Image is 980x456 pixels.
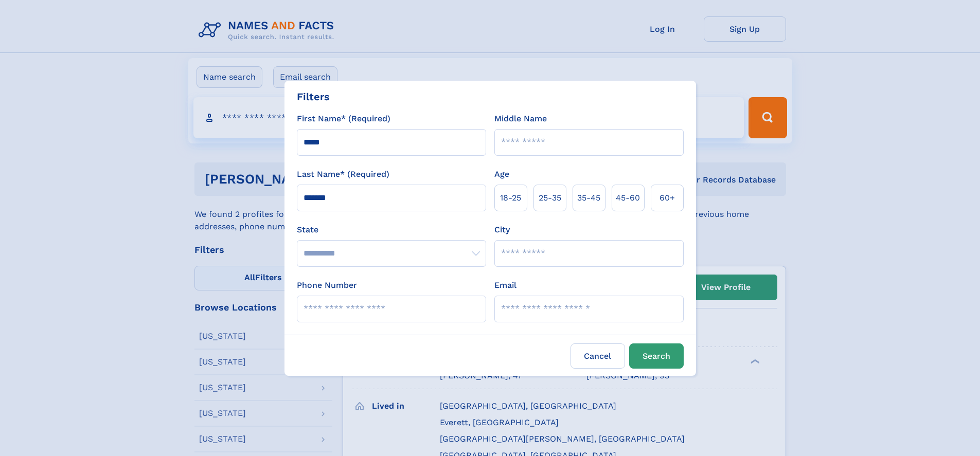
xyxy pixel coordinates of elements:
[297,113,390,125] label: First Name* (Required)
[629,343,684,369] button: Search
[494,224,510,236] label: City
[297,224,486,236] label: State
[494,113,547,125] label: Middle Name
[577,192,600,204] span: 35‑45
[571,343,625,369] label: Cancel
[539,192,561,204] span: 25‑35
[297,168,389,180] label: Last Name* (Required)
[494,168,509,180] label: Age
[494,279,516,291] label: Email
[297,279,357,291] label: Phone Number
[616,192,640,204] span: 45‑60
[500,192,521,204] span: 18‑25
[297,89,330,104] div: Filters
[660,192,675,204] span: 60+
